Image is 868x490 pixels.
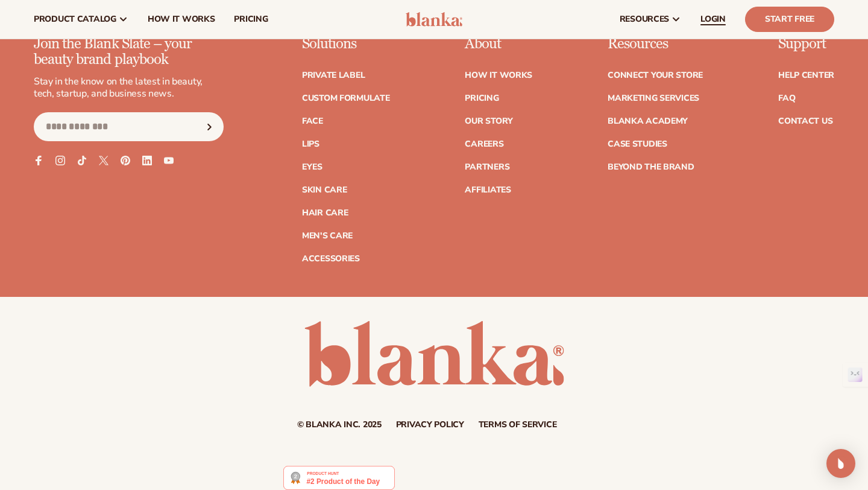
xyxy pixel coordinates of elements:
[465,71,532,80] a: How It Works
[465,163,509,171] a: Partners
[465,36,532,52] p: About
[148,14,215,24] span: How It Works
[302,36,390,52] p: Solutions
[406,12,463,27] img: logo
[302,140,319,148] a: Lips
[700,14,726,24] span: LOGIN
[778,117,832,126] a: Contact Us
[465,117,512,126] a: Our Story
[302,117,323,126] a: Face
[620,14,669,24] span: resources
[302,209,348,217] a: Hair Care
[283,466,395,490] img: Blanka - Start a beauty or cosmetic line in under 5 minutes | Product Hunt
[34,14,116,24] span: product catalog
[302,232,353,240] a: Men's Care
[465,140,503,148] a: Careers
[778,71,834,80] a: Help Center
[745,7,834,32] a: Start Free
[197,112,223,141] button: Subscribe
[302,71,365,80] a: Private label
[465,186,511,194] a: Affiliates
[302,163,322,171] a: Eyes
[778,94,795,103] a: FAQ
[826,449,855,478] div: Open Intercom Messenger
[479,421,557,429] a: Terms of service
[34,36,224,68] p: Join the Blank Slate – your beauty brand playbook
[302,94,390,103] a: Custom formulate
[34,75,224,101] p: Stay in the know on the latest in beauty, tech, startup, and business news.
[234,14,268,24] span: pricing
[297,419,382,430] small: © Blanka Inc. 2025
[608,117,688,126] a: Blanka Academy
[608,140,667,148] a: Case Studies
[302,186,347,194] a: Skin Care
[778,36,834,52] p: Support
[608,163,694,171] a: Beyond the brand
[396,421,464,429] a: Privacy policy
[608,36,703,52] p: Resources
[608,71,703,80] a: Connect your store
[465,94,498,103] a: Pricing
[302,255,360,263] a: Accessories
[608,94,699,103] a: Marketing services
